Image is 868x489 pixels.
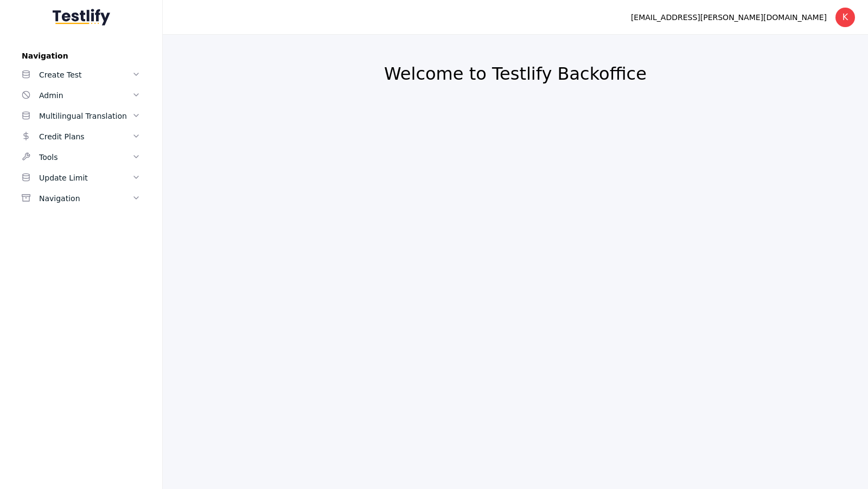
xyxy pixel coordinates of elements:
[39,130,132,143] div: Credit Plans
[39,171,132,184] div: Update Limit
[39,151,132,164] div: Tools
[631,11,827,24] div: [EMAIL_ADDRESS][PERSON_NAME][DOMAIN_NAME]
[53,9,110,25] img: Testlify - Backoffice
[39,110,132,123] div: Multilingual Translation
[189,63,842,85] h2: Welcome to Testlify Backoffice
[39,89,132,102] div: Admin
[835,8,855,27] div: K
[39,68,132,81] div: Create Test
[13,52,149,60] label: Navigation
[39,192,132,205] div: Navigation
